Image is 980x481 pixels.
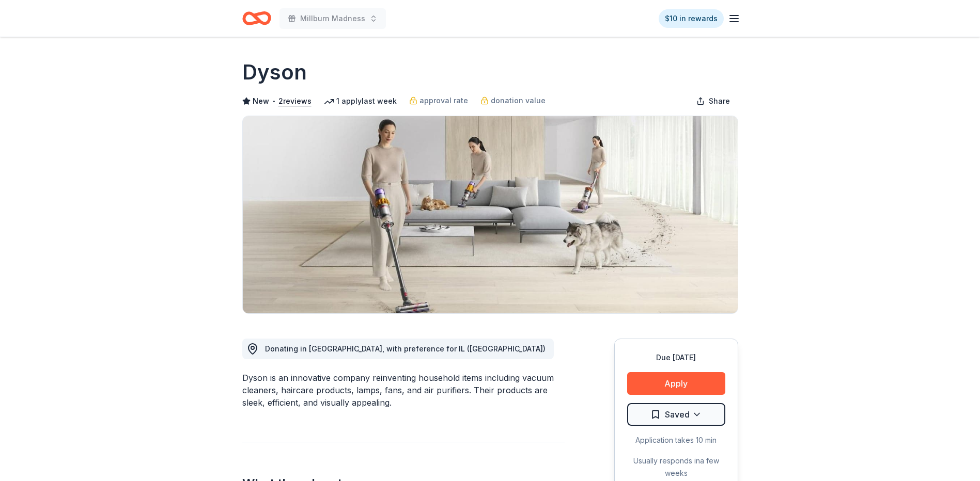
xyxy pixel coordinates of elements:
[627,372,725,395] button: Apply
[665,408,690,421] span: Saved
[627,434,725,446] div: Application takes 10 min
[688,91,738,111] button: Share
[265,344,546,353] span: Donating in [GEOGRAPHIC_DATA], with preference for IL ([GEOGRAPHIC_DATA])
[242,6,271,30] a: Home
[272,97,275,105] span: •
[243,116,738,313] img: Image for Dyson
[278,95,312,107] button: 2reviews
[324,95,397,107] div: 1 apply last week
[627,351,725,364] div: Due [DATE]
[627,403,725,426] button: Saved
[709,95,730,107] span: Share
[242,372,565,409] div: Dyson is an innovative company reinventing household items including vacuum cleaners, haircare pr...
[627,455,725,479] div: Usually responds in a few weeks
[491,94,546,107] span: donation value
[419,94,468,107] span: approval rate
[659,9,724,28] a: $10 in rewards
[242,58,307,87] h1: Dyson
[300,12,365,25] span: Millburn Madness
[409,94,468,107] a: approval rate
[279,8,386,29] button: Millburn Madness
[253,95,269,107] span: New
[480,94,546,107] a: donation value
